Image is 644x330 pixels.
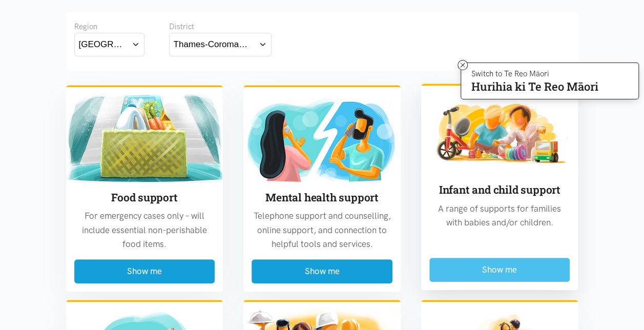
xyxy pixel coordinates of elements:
div: [GEOGRAPHIC_DATA] [79,37,128,51]
button: Show me [252,259,392,283]
div: Region [74,20,144,33]
p: Telephone support and counselling, online support, and connection to helpful tools and services. [252,209,392,251]
div: Thames-Coromandel [174,37,248,51]
button: Thames-Coromandel [169,33,272,56]
p: Switch to Te Reo Māori [471,71,598,77]
p: Hurihia ki Te Reo Māori [471,82,598,91]
h3: Food support [74,190,215,205]
button: Show me [74,259,215,283]
button: Show me [429,258,570,282]
p: For emergency cases only – will include essential non-perishable food items. [74,209,215,251]
h3: Infant and child support [429,182,570,197]
h3: Mental health support [252,190,392,205]
p: A range of supports for families with babies and/or children. [429,202,570,230]
button: [GEOGRAPHIC_DATA] [74,33,144,56]
div: District [169,20,272,33]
